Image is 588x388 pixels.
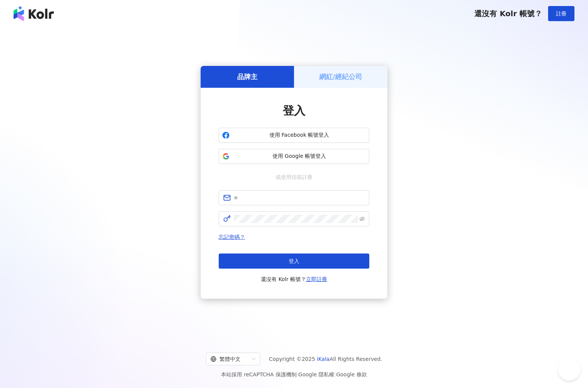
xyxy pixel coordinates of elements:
[306,276,327,282] a: 立即註冊
[298,371,334,377] a: Google 隱私權
[360,216,365,221] span: eye-invisible
[336,371,367,377] a: Google 條款
[210,353,249,365] div: 繁體中文
[270,173,318,181] span: 或使用信箱註冊
[219,128,369,143] button: 使用 Facebook 帳號登入
[548,6,574,21] button: 註冊
[334,371,336,377] span: |
[233,131,366,139] span: 使用 Facebook 帳號登入
[219,149,369,164] button: 使用 Google 帳號登入
[317,356,330,362] a: iKala
[474,9,542,18] span: 還沒有 Kolr 帳號？
[289,258,299,264] span: 登入
[297,371,299,377] span: |
[14,6,54,21] img: logo
[219,234,245,240] a: 忘記密碼？
[261,275,327,284] span: 還沒有 Kolr 帳號？
[319,72,363,81] h5: 網紅/經紀公司
[556,11,567,17] span: 註冊
[283,104,305,117] span: 登入
[269,354,382,364] span: Copyright © 2025 All Rights Reserved.
[237,72,257,81] h5: 品牌主
[558,358,580,380] iframe: Help Scout Beacon - Open
[233,153,366,160] span: 使用 Google 帳號登入
[221,370,367,379] span: 本站採用 reCAPTCHA 保護機制
[219,254,369,269] button: 登入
